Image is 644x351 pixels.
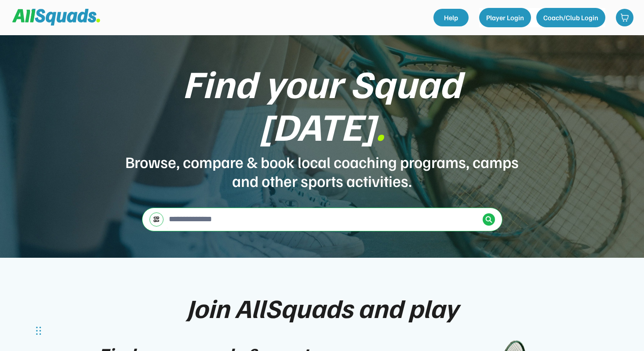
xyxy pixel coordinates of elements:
button: Coach/Club Login [536,8,605,27]
img: settings-03.svg [153,216,160,223]
button: Player Login [479,8,531,27]
img: Squad%20Logo.svg [12,9,100,26]
div: Join AllSquads and play [186,293,458,322]
a: Help [433,9,469,26]
font: . [375,101,385,150]
img: shopping-cart-01%20%281%29.svg [620,13,629,22]
div: Browse, compare & book local coaching programs, camps and other sports activities. [124,152,520,190]
div: Find your Squad [DATE] [124,62,520,147]
img: Icon%20%2838%29.svg [485,216,492,223]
